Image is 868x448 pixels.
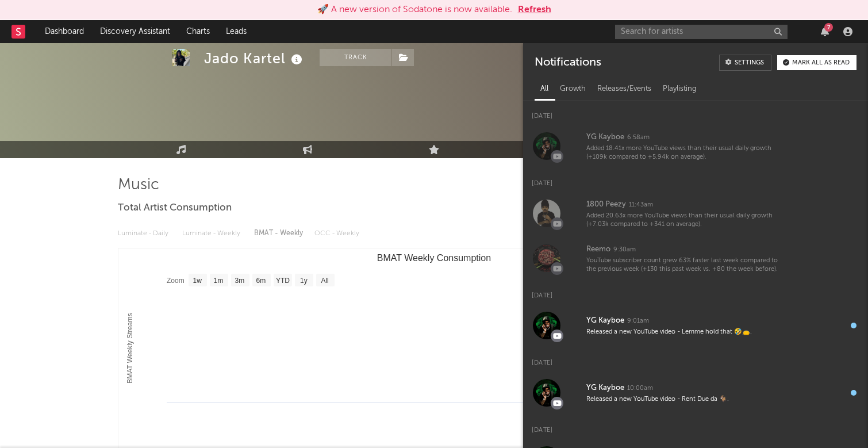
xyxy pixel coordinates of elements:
[586,314,624,328] div: YG Kayboe
[586,144,789,162] div: Added 18.41x more YouTube views than their usual daily growth (+109k compared to +5.94k on average).
[523,191,868,236] a: 1800 Peezy11:43amAdded 20.63x more YouTube views than their usual daily growth (+7.03k compared t...
[629,201,653,209] div: 11:43am
[523,101,868,124] div: [DATE]
[777,55,857,70] button: Mark all as read
[118,201,232,215] span: Total Artist Consumption
[321,277,328,285] text: All
[824,23,833,32] div: 7
[523,415,868,438] div: [DATE]
[586,395,789,404] div: Released a new YouTube video - Rent Due da 🐐.
[657,79,702,99] div: Playlisting
[218,20,255,43] a: Leads
[719,55,771,71] a: Settings
[37,20,92,43] a: Dashboard
[586,212,789,229] div: Added 20.63x more YouTube views than their usual daily growth (+7.03k compared to +341 on average).
[586,328,789,336] div: Released a new YouTube video - Lemme hold that 🤣👝.
[821,27,829,36] button: 7
[235,277,245,285] text: 3m
[627,317,649,326] div: 9:01am
[320,49,391,66] button: Track
[92,20,178,43] a: Discovery Assistant
[613,246,636,254] div: 9:30am
[377,253,491,263] text: BMAT Weekly Consumption
[586,198,626,212] div: 1800 Peezy
[178,20,218,43] a: Charts
[535,79,554,99] div: All
[523,236,868,281] a: Reemo9:30amYouTube subscriber count grew 63% faster last week compared to the previous week (+130...
[276,277,290,285] text: YTD
[586,243,610,256] div: Reemo
[586,381,624,395] div: YG Kayboe
[167,277,185,285] text: Zoom
[214,277,224,285] text: 1m
[523,124,868,169] a: YG Kayboe6:58amAdded 18.41x more YouTube views than their usual daily growth (+109k compared to +...
[535,55,601,71] div: Notifications
[586,131,624,144] div: YG Kayboe
[300,277,308,285] text: 1y
[592,79,657,99] div: Releases/Events
[554,79,592,99] div: Growth
[523,303,868,348] a: YG Kayboe9:01amReleased a new YouTube video - Lemme hold that 🤣👝.
[523,348,868,370] div: [DATE]
[627,384,653,393] div: 10:00am
[126,313,134,384] text: BMAT Weekly Streams
[317,3,512,17] div: 🚀 A new version of Sodatone is now available.
[735,60,764,66] div: Settings
[256,277,266,285] text: 6m
[523,169,868,191] div: [DATE]
[627,133,650,142] div: 6:58am
[523,281,868,303] div: [DATE]
[193,277,202,285] text: 1w
[204,49,305,68] div: Jado Kartel
[523,370,868,415] a: YG Kayboe10:00amReleased a new YouTube video - Rent Due da 🐐.
[586,256,789,274] div: YouTube subscriber count grew 63% faster last week compared to the previous week (+130 this past ...
[615,25,788,39] input: Search for artists
[792,60,850,66] div: Mark all as read
[518,3,551,17] button: Refresh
